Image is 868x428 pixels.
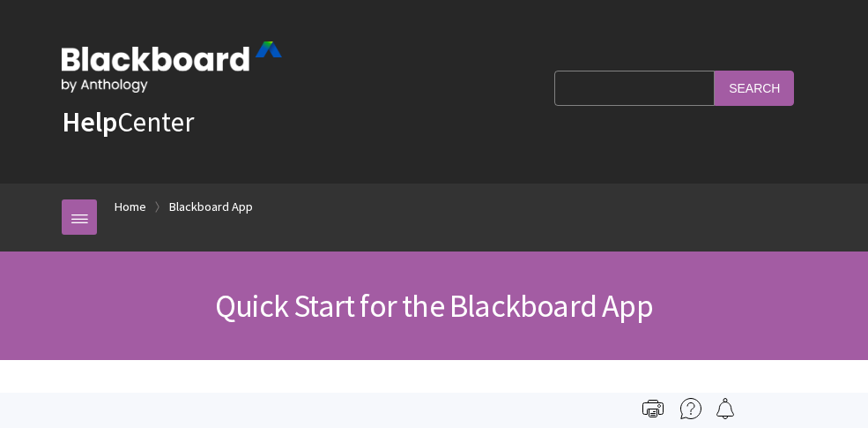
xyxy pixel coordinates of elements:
a: Blackboard App [169,196,253,218]
a: Home [115,196,146,218]
input: Search [715,71,794,105]
a: HelpCenter [62,104,194,139]
img: Blackboard by Anthology [62,41,282,93]
img: Follow this page [715,398,736,419]
img: Print [642,398,664,419]
span: Quick Start for the Blackboard App [215,286,653,326]
strong: Help [62,104,117,139]
img: More help [680,398,701,419]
